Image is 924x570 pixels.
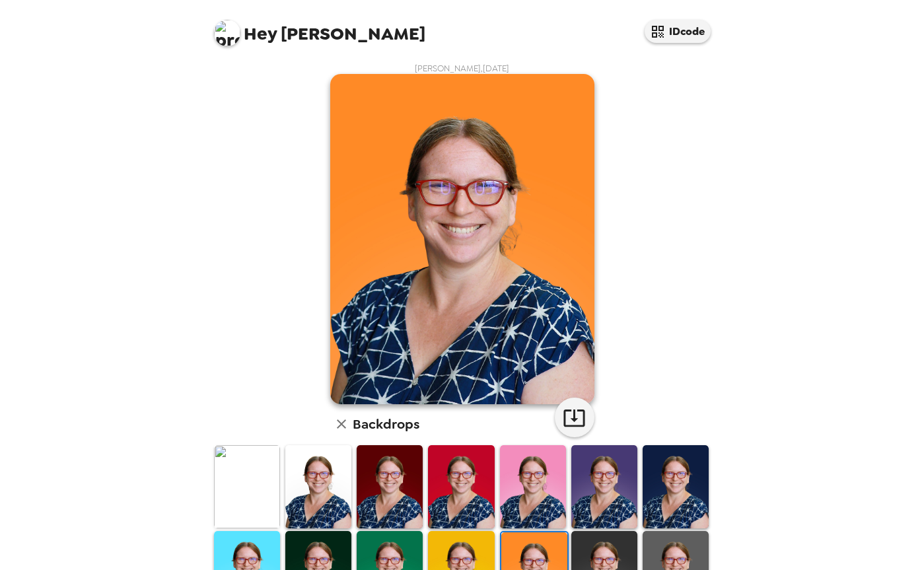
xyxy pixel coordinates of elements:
[353,413,419,435] h6: Backdrops
[415,63,509,74] span: [PERSON_NAME] , [DATE]
[214,20,240,46] img: profile pic
[214,445,280,528] img: Original
[244,22,277,46] span: Hey
[645,20,711,43] button: IDcode
[214,13,425,43] span: [PERSON_NAME]
[330,74,594,404] img: user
